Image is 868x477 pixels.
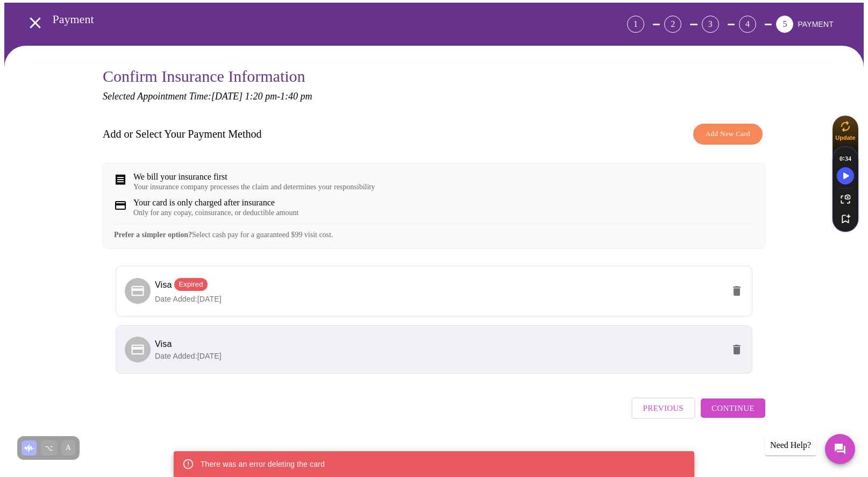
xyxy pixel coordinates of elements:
div: Select cash pay for a guaranteed $99 visit cost. [114,224,754,239]
div: There was an error deleting the card [201,454,325,474]
div: Your card is only charged after insurance [133,198,298,208]
span: Expired [174,279,207,290]
strong: Prefer a simpler option? [114,231,192,239]
div: 2 [664,16,681,33]
button: Continue [701,398,765,418]
h3: Payment [53,12,567,26]
div: Only for any copay, coinsurance, or deductible amount [133,209,298,217]
span: Add New Card [706,128,750,140]
button: Add New Card [693,124,763,145]
button: delete [724,278,750,304]
div: 1 [627,16,644,33]
h3: Confirm Insurance Information [103,67,765,86]
span: PAYMENT [798,20,834,29]
h3: Add or Select Your Payment Method [103,128,262,140]
button: delete [724,337,750,362]
span: Visa [155,339,172,348]
button: Messages [825,434,855,464]
em: Selected Appointment Time: [DATE] 1:20 pm - 1:40 pm [103,91,312,102]
span: Visa [155,280,208,289]
button: Previous [631,397,695,419]
div: 3 [702,16,719,33]
span: Continue [712,401,755,415]
span: Previous [643,401,684,415]
div: 5 [776,16,793,33]
div: 4 [739,16,756,33]
span: Date Added: [DATE] [155,295,222,303]
div: We bill your insurance first [133,172,375,182]
span: Date Added: [DATE] [155,352,222,360]
div: Need Help? [765,435,816,455]
button: open drawer [19,7,51,39]
div: Your insurance company processes the claim and determines your responsibility [133,183,375,191]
